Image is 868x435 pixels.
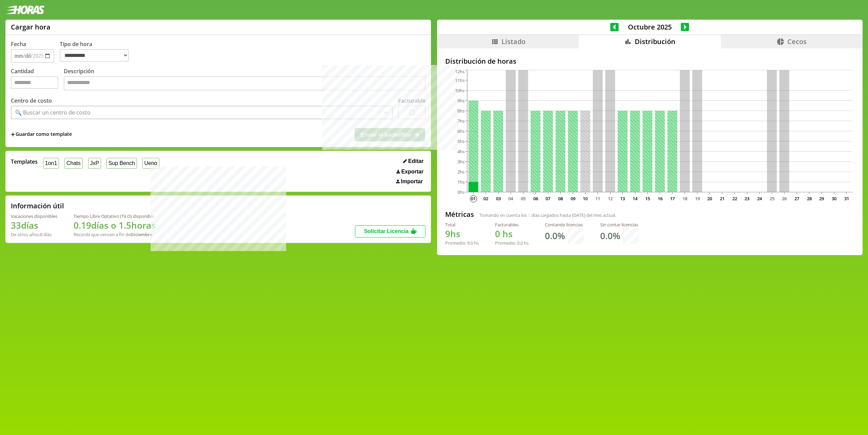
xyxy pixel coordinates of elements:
[5,5,45,14] img: logotipo
[457,148,465,154] tspan: 4hs
[683,195,687,202] text: 18
[633,195,638,202] text: 14
[732,195,737,202] text: 22
[457,189,465,195] tspan: 0hs
[88,158,101,168] button: JxP
[600,230,620,242] h1: 0.0 %
[455,77,465,83] tspan: 11hs
[583,195,588,202] text: 10
[401,169,423,175] span: Exportar
[495,228,529,240] h1: hs
[521,195,526,202] text: 05
[782,195,787,202] text: 26
[11,219,57,231] h1: 33 días
[495,222,529,228] div: Facturables
[517,240,523,246] span: 0.0
[11,201,64,210] h2: Información útil
[445,210,474,219] h2: Métricas
[457,98,465,104] tspan: 9hs
[11,76,58,89] input: Cantidad
[355,225,426,237] button: Solicitar Licencia
[645,195,650,202] text: 15
[15,109,91,116] div: 🔍 Buscar un centro de costo
[401,179,423,185] span: Importar
[528,212,530,218] span: 1
[844,195,849,202] text: 31
[457,128,465,134] tspan: 6hs
[408,158,423,164] span: Editar
[11,40,26,48] label: Fecha
[11,131,15,138] span: +
[769,195,774,202] text: 25
[832,195,836,202] text: 30
[600,222,639,228] div: Sin contar licencias
[11,158,38,165] span: Templates
[43,158,59,168] button: 1on1
[807,195,811,202] text: 28
[11,213,57,219] div: Vacaciones disponibles
[401,158,426,165] button: Editar
[545,222,584,228] div: Contando licencias
[457,159,465,165] tspan: 3hs
[64,67,426,92] label: Descripción
[558,195,563,202] text: 08
[60,40,134,63] label: Tipo de hora
[707,195,712,202] text: 20
[74,231,156,237] div: Recordá que vencen a fin de
[484,195,488,202] text: 02
[60,49,129,62] select: Tipo de hora
[11,231,57,237] div: De otros años: 8 días
[819,195,824,202] text: 29
[508,195,513,202] text: 04
[364,228,409,234] span: Solicitar Licencia
[106,158,137,168] button: Sup Bench
[757,195,762,202] text: 24
[457,118,465,124] tspan: 7hs
[445,228,450,240] span: 9
[142,158,159,168] button: Ueno
[619,22,681,32] span: Octubre 2025
[745,195,749,202] text: 23
[457,179,465,185] tspan: 1hs
[495,228,500,240] span: 0
[533,195,538,202] text: 06
[471,195,476,202] text: 01
[455,87,465,94] tspan: 10hs
[457,138,465,144] tspan: 5hs
[74,213,156,219] div: Tiempo Libre Optativo (TiLO) disponible
[695,195,699,202] text: 19
[445,222,479,228] div: Total
[545,230,565,242] h1: 0.0 %
[720,195,725,202] text: 21
[398,97,426,104] label: Facturable
[131,231,152,237] b: Diciembre
[635,37,675,46] span: Distribución
[11,97,52,104] label: Centro de costo
[445,240,479,246] div: Promedio: hs
[11,22,51,32] h1: Cargar hora
[657,195,662,202] text: 16
[501,37,526,46] span: Listado
[787,37,807,46] span: Cecos
[794,195,799,202] text: 27
[608,195,613,202] text: 12
[64,76,426,90] textarea: Descripción
[620,195,625,202] text: 13
[74,219,156,231] h1: 0.19 días o 1.5 horas
[467,240,473,246] span: 9.0
[64,158,82,168] button: Chats
[670,195,675,202] text: 17
[11,131,72,138] span: +Guardar como template
[495,240,529,246] div: Promedio: hs
[457,169,465,175] tspan: 2hs
[595,195,600,202] text: 11
[394,168,426,175] button: Exportar
[445,228,479,240] h1: hs
[455,68,465,75] tspan: 12hs
[546,195,550,202] text: 07
[457,108,465,114] tspan: 8hs
[445,57,854,66] h2: Distribución de horas
[571,195,575,202] text: 09
[11,67,64,92] label: Cantidad
[479,212,616,218] span: Tomando en cuenta los días cargados hasta [DATE] del mes actual.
